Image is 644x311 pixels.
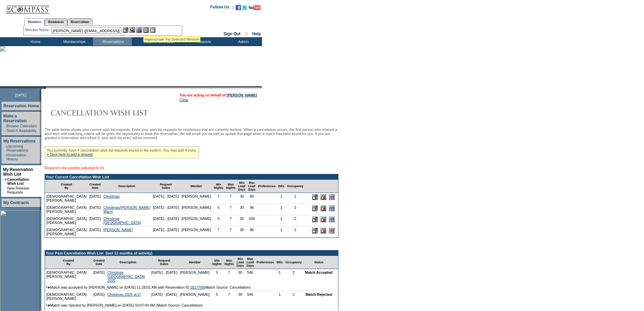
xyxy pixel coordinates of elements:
[286,215,305,226] td: 2
[46,304,50,307] img: arrow.gif
[178,256,211,269] td: Member
[3,104,39,108] a: Reservation Home
[284,256,303,269] td: Occupancy
[6,144,28,152] a: Upcoming Reservations
[213,193,225,204] td: 7
[245,269,255,284] td: 546
[245,31,248,36] span: ::
[6,124,37,128] a: Browse Calendars
[211,256,223,269] td: Min Nights
[45,302,338,309] td: Match was rejected by [PERSON_NAME] on [DATE] 10:07:04 AM (Match Source: Cancellation)
[4,186,6,194] td: ·
[320,194,326,200] input: Delete this Request
[286,204,305,215] td: 2
[312,228,318,234] input: Edit this Request
[45,180,88,193] td: Created By
[247,204,257,215] td: 96
[180,204,213,215] td: [PERSON_NAME]
[123,27,128,33] img: b_edit.gif
[213,204,225,215] td: 5
[178,269,211,284] td: [PERSON_NAME]
[225,180,237,193] td: Max Nights
[108,292,141,296] a: Christmas 2025 pt 2!
[245,291,255,302] td: 546
[247,226,257,238] td: 96
[329,205,335,211] input: Adjust this request's line position to #1
[248,5,261,10] img: Subscribe to our YouTube Channel
[45,250,338,256] td: Your Past Cancellation Wish List (last 12 months of activity)
[47,152,93,156] a: » Click here to add a request
[320,228,326,234] input: Delete this Request
[247,215,257,226] td: 546
[225,215,237,226] td: 7
[242,5,247,10] img: Follow us on Twitter
[129,27,135,33] img: View
[275,291,284,302] td: 1
[235,256,245,269] td: Min Lead Days
[45,166,104,170] span: Request's line position adjusted to #1
[153,217,179,221] nobr: [DATE] - [DATE]
[236,5,241,10] img: Become our fan on Facebook
[223,291,235,302] td: 7
[213,180,225,193] td: Min Nights
[144,37,199,41] div: Impersonate the Selected Member
[103,205,150,214] a: Christmas/[PERSON_NAME] Warm
[102,180,152,193] td: Description
[248,7,261,11] a: Subscribe to our YouTube Channel
[151,292,177,296] nobr: [DATE] - [DATE]
[312,217,318,222] input: Edit this Request
[150,256,179,269] td: Request Dates
[46,286,50,289] img: arrow.gif
[180,226,213,238] td: [PERSON_NAME]
[88,215,102,226] td: [DATE]
[236,7,241,11] a: Become our fan on Facebook
[5,144,6,152] td: ·
[45,193,88,204] td: [DEMOGRAPHIC_DATA][PERSON_NAME]
[153,205,179,209] nobr: [DATE] - [DATE]
[151,270,177,274] nobr: [DATE] - [DATE]
[3,167,33,177] a: My Reservation Wish List
[237,204,247,215] td: 30
[305,270,332,274] nobr: Match Accepted
[320,205,326,211] input: Delete this Request
[93,37,132,46] td: Reservations
[45,18,67,25] a: Residences
[153,194,179,198] nobr: [DATE] - [DATE]
[45,215,88,226] td: [DEMOGRAPHIC_DATA][PERSON_NAME]
[7,177,29,185] a: Cancellation Wish List
[136,27,142,33] img: Impersonate
[329,228,335,234] input: Adjust this request's line position to #1
[225,193,237,204] td: 7
[225,226,237,238] td: 7
[132,37,184,46] td: Vacation Collection
[5,124,6,128] td: ·
[143,27,149,33] img: Reservations
[45,226,88,238] td: [DEMOGRAPHIC_DATA][PERSON_NAME]
[275,256,284,269] td: BRs
[213,226,225,238] td: 7
[277,215,286,226] td: 1
[150,27,156,33] img: b_calculator.gif
[257,180,277,193] td: Preferences
[43,86,46,89] img: promoShadowLeftCorner.gif
[6,129,37,133] a: Search Availability
[306,292,332,296] nobr: Match Rejected
[3,200,29,205] a: My Contracts
[153,228,179,232] nobr: [DATE] - [DATE]
[286,226,305,238] td: 2
[277,193,286,204] td: 1
[312,194,318,200] input: Edit this Request
[3,139,35,143] a: My Reservations
[45,256,92,269] td: Created By
[237,180,247,193] td: Min Lead Days
[329,194,335,200] input: Adjust this request's line position to #1
[277,180,286,193] td: BRs
[5,153,6,161] td: ·
[237,226,247,238] td: 30
[92,256,106,269] td: Created Date
[103,194,120,198] a: Christmas
[180,215,213,226] td: [PERSON_NAME]
[15,37,54,46] td: Home
[277,204,286,215] td: 1
[223,269,235,284] td: 7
